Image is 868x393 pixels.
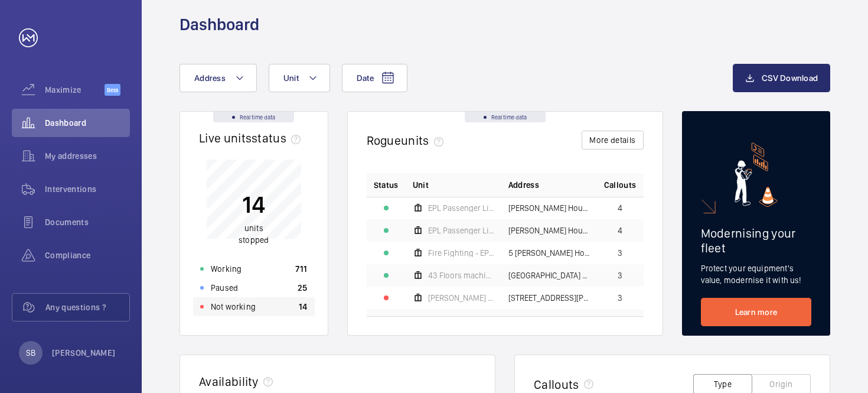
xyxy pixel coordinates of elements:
[211,263,242,275] p: Working
[701,226,812,255] h2: Modernising your fleet
[45,301,129,313] span: Any questions ?
[199,374,259,389] h2: Availability
[401,133,448,148] span: units
[428,249,494,257] span: Fire Fighting - EPL Passenger Lift
[428,271,494,280] span: 43 Floors machine room less middle lift
[213,112,294,122] div: Real time data
[105,84,120,96] span: Beta
[180,64,257,92] button: Address
[239,235,269,245] span: stopped
[45,117,130,129] span: Dashboard
[374,179,399,191] p: Status
[582,131,643,150] button: More details
[508,294,590,302] span: [STREET_ADDRESS][PERSON_NAME] - [PERSON_NAME][GEOGRAPHIC_DATA]
[508,249,590,257] span: 5 [PERSON_NAME] House - High Risk Building - [GEOGRAPHIC_DATA][PERSON_NAME]
[45,150,130,162] span: My addresses
[604,179,637,191] span: Callouts
[45,249,130,261] span: Compliance
[618,204,622,212] span: 4
[269,64,330,92] button: Unit
[618,249,622,257] span: 3
[508,204,590,212] span: [PERSON_NAME] House - High Risk Building - [PERSON_NAME][GEOGRAPHIC_DATA]
[239,222,269,246] p: units
[211,282,238,294] p: Paused
[357,73,374,83] span: Date
[180,14,259,35] h1: Dashboard
[283,73,299,83] span: Unit
[252,131,305,145] span: status
[428,294,494,302] span: [PERSON_NAME] Platform Lift
[618,294,622,302] span: 3
[413,179,429,191] span: Unit
[45,84,105,96] span: Maximize
[239,190,269,219] p: 14
[701,262,812,286] p: Protect your equipment's value, modernise it with us!
[618,271,622,280] span: 3
[45,216,130,228] span: Documents
[701,298,812,326] a: Learn more
[45,183,130,195] span: Interventions
[508,271,590,280] span: [GEOGRAPHIC_DATA] - [GEOGRAPHIC_DATA]
[295,263,307,275] p: 711
[534,377,579,392] h2: Callouts
[762,73,818,83] span: CSV Download
[342,64,407,92] button: Date
[52,347,116,359] p: [PERSON_NAME]
[508,226,590,235] span: [PERSON_NAME] House - [PERSON_NAME][GEOGRAPHIC_DATA]
[199,131,305,145] h2: Live units
[735,142,778,207] img: marketing-card.svg
[26,347,35,359] p: SB
[367,133,448,148] h2: Rogue
[299,301,308,313] p: 14
[298,282,308,294] p: 25
[508,179,539,191] span: Address
[618,226,622,235] span: 4
[428,204,494,212] span: EPL Passenger Lift No 1
[733,64,830,92] button: CSV Download
[465,112,546,122] div: Real time data
[428,226,494,235] span: EPL Passenger Lift No 2
[194,73,226,83] span: Address
[211,301,256,313] p: Not working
